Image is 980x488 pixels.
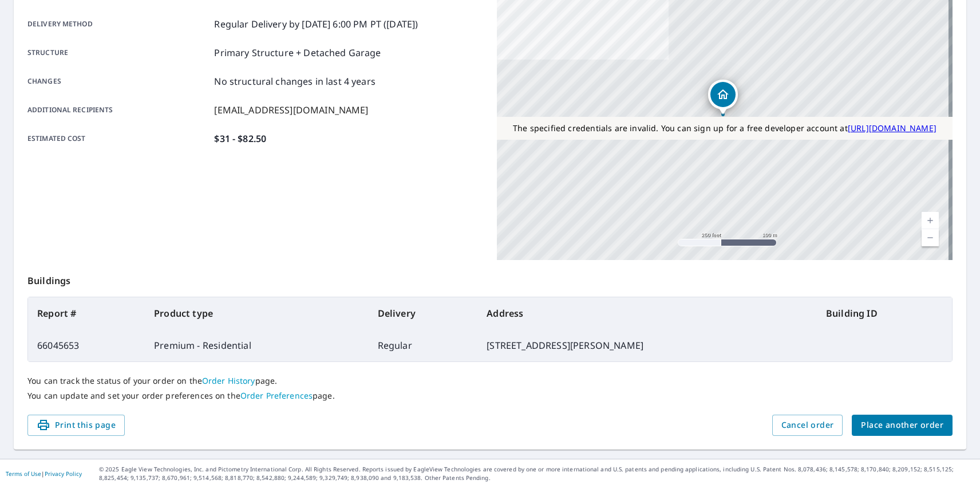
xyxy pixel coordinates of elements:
[27,376,953,386] p: You can track the status of your order on the page.
[848,123,936,133] a: [URL][DOMAIN_NAME]
[6,470,41,478] a: Terms of Use
[27,260,953,297] p: Buildings
[214,46,381,60] p: Primary Structure + Detached Garage
[37,418,116,432] span: Print this page
[852,415,953,436] button: Place another order
[27,415,125,436] button: Print this page
[145,297,369,329] th: Product type
[202,375,255,386] a: Order History
[497,117,953,140] div: The specified credentials are invalid. You can sign up for a free developer account at http://www...
[240,390,313,401] a: Order Preferences
[214,103,368,117] p: [EMAIL_ADDRESS][DOMAIN_NAME]
[369,329,478,361] td: Regular
[27,46,210,60] p: Structure
[27,17,210,31] p: Delivery method
[214,74,376,88] p: No structural changes in last 4 years
[861,418,943,432] span: Place another order
[28,329,145,361] td: 66045653
[477,297,817,329] th: Address
[27,132,210,145] p: Estimated cost
[922,229,939,246] a: Current Level 17, Zoom Out
[27,74,210,88] p: Changes
[145,329,369,361] td: Premium - Residential
[214,17,418,31] p: Regular Delivery by [DATE] 6:00 PM PT ([DATE])
[772,415,843,436] button: Cancel order
[6,470,82,477] p: |
[708,80,738,115] div: Dropped pin, building 1, Residential property, 1111 E Cesar Chavez St Austin, TX 78702
[27,391,953,401] p: You can update and set your order preferences on the page.
[922,212,939,229] a: Current Level 17, Zoom In
[45,470,82,478] a: Privacy Policy
[214,132,266,145] p: $31 - $82.50
[477,329,817,361] td: [STREET_ADDRESS][PERSON_NAME]
[817,297,952,329] th: Building ID
[27,103,210,117] p: Additional recipients
[369,297,478,329] th: Delivery
[99,465,974,482] p: © 2025 Eagle View Technologies, Inc. and Pictometry International Corp. All Rights Reserved. Repo...
[28,297,145,329] th: Report #
[781,418,834,432] span: Cancel order
[497,117,953,140] div: The specified credentials are invalid. You can sign up for a free developer account at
